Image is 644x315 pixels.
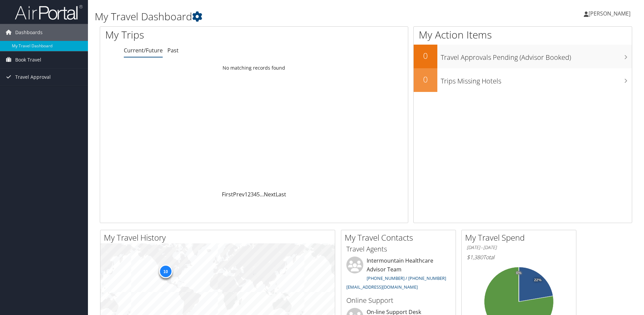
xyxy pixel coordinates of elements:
a: [PERSON_NAME] [584,3,637,24]
a: 0Travel Approvals Pending (Advisor Booked) [414,45,632,68]
h1: My Travel Dashboard [95,9,456,24]
a: 1 [245,191,248,198]
div: 10 [159,265,172,278]
a: Last [276,191,286,198]
h1: My Trips [105,28,275,42]
td: No matching records found [100,62,408,74]
a: 5 [257,191,260,198]
a: 4 [254,191,257,198]
a: First [222,191,233,198]
a: Past [167,47,179,54]
span: $1,380 [467,253,483,261]
a: 3 [251,191,254,198]
tspan: 0% [516,271,522,275]
h1: My Action Items [414,28,632,42]
tspan: 22% [534,278,542,282]
span: Book Travel [15,51,41,68]
h2: My Travel History [104,232,335,243]
a: [PHONE_NUMBER] / [PHONE_NUMBER] [367,275,446,281]
a: Next [264,191,276,198]
h3: Travel Approvals Pending (Advisor Booked) [441,49,632,62]
a: 2 [248,191,251,198]
h6: [DATE] - [DATE] [467,244,571,251]
a: Current/Future [124,47,163,54]
span: Dashboards [15,24,43,41]
h3: Trips Missing Hotels [441,73,632,86]
img: airportal-logo.png [15,4,83,20]
span: … [260,191,264,198]
span: [PERSON_NAME] [589,10,630,17]
h3: Travel Agents [346,244,451,254]
h2: My Travel Spend [465,232,576,243]
h2: 0 [414,74,437,85]
li: Intermountain Healthcare Advisor Team [343,257,454,293]
a: Prev [233,191,245,198]
span: Travel Approval [15,69,51,86]
h6: Total [467,253,571,261]
a: 0Trips Missing Hotels [414,68,632,92]
h2: My Travel Contacts [345,232,456,243]
h3: Online Support [346,296,451,305]
h2: 0 [414,50,437,62]
a: [EMAIL_ADDRESS][DOMAIN_NAME] [346,284,418,290]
